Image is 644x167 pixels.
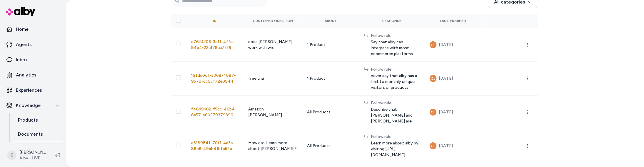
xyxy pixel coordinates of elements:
[248,107,282,117] span: Amazon [PERSON_NAME]
[439,41,453,48] div: [DATE]
[371,33,420,39] div: Follow rule
[6,7,35,16] img: alby Logo
[364,18,420,23] div: Response
[16,56,28,63] p: Inbox
[2,98,64,113] button: Knowledge
[16,41,32,48] p: Agents
[307,18,355,23] div: About
[248,76,265,81] span: free trial
[439,142,453,149] div: [DATE]
[191,73,236,84] span: 19fdd0ef-3008-4687-9579-dc9cf72e0944
[19,155,46,161] span: Alby - LIVE on [DOMAIN_NAME]
[2,53,64,67] a: Inbox
[430,18,477,23] div: Last Modified
[12,113,64,127] a: Products
[371,100,420,106] div: Follow rule
[213,18,217,23] div: ID
[2,68,64,82] a: Analytics
[430,142,437,149] button: CL
[430,75,437,82] button: CL
[248,140,297,151] span: How can I learn more about [PERSON_NAME]?
[191,140,235,151] span: e318984f-70f1-4a3a-88e8-49bb41bfc52c
[307,42,355,48] div: 1 Product
[19,149,46,155] p: [PERSON_NAME]
[371,140,420,158] span: Learn more about alby by visiting [URL][DOMAIN_NAME]
[307,109,355,115] div: All Products
[16,26,29,33] p: Home
[2,38,64,52] a: Agents
[2,83,64,97] a: Experiences
[430,41,437,48] button: CL
[371,67,420,72] div: Follow rule
[18,117,38,124] p: Products
[371,73,420,91] span: never say that alby has a limit to monthly unique visitors or products.
[7,151,16,160] span: E
[371,134,420,140] div: Follow rule
[191,39,235,50] span: e76f4f06-3e1f-4ffe-84b4-22a178aa72f9
[307,76,355,81] div: 1 Product
[176,42,181,46] button: Select row
[176,109,181,114] button: Select row
[16,87,42,94] p: Experiences
[4,146,51,165] button: E[PERSON_NAME]Alby - LIVE on [DOMAIN_NAME]
[248,39,293,50] span: does [PERSON_NAME] work with wix
[176,143,181,147] button: Select row
[371,39,420,57] span: Say that alby can integrate with most ecommerce platforms including custom platforms.
[176,18,181,23] button: Select all
[430,109,437,116] button: CL
[16,71,36,79] p: Analytics
[248,18,298,23] div: Customer Question
[176,75,181,80] button: Select row
[439,109,453,116] div: [DATE]
[371,107,420,124] span: Describe that [PERSON_NAME] and [PERSON_NAME] are similar experiences but [PERSON_NAME] exclusive...
[307,143,355,149] div: All Products
[16,102,41,109] p: Knowledge
[2,22,64,36] a: Home
[12,127,64,141] a: Documents
[18,131,43,138] p: Documents
[191,107,237,117] span: f48d9b02-f5dc-46b4-8a57-e60279379396
[439,75,453,82] div: [DATE]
